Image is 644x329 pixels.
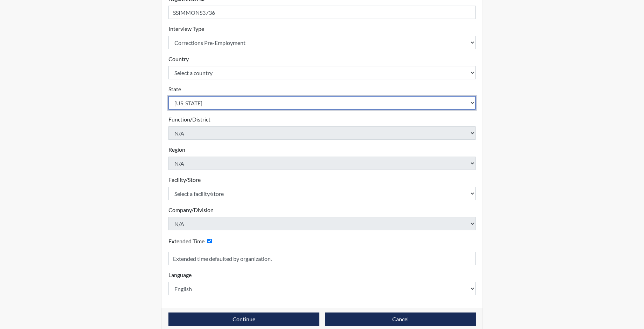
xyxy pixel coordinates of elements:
[325,312,476,326] button: Cancel
[168,25,204,33] label: Interview Type
[168,85,181,93] label: State
[168,6,476,19] input: Insert a Registration ID, which needs to be a unique alphanumeric value for each interviewee
[168,176,201,184] label: Facility/Store
[168,236,215,246] div: Checking this box will provide the interviewee with an accomodation of extra time to answer each ...
[168,252,476,265] input: Reason for Extension
[168,271,192,279] label: Language
[168,312,319,326] button: Continue
[168,206,214,214] label: Company/Division
[168,55,189,63] label: Country
[168,145,185,154] label: Region
[168,115,210,124] label: Function/District
[168,237,205,245] label: Extended Time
